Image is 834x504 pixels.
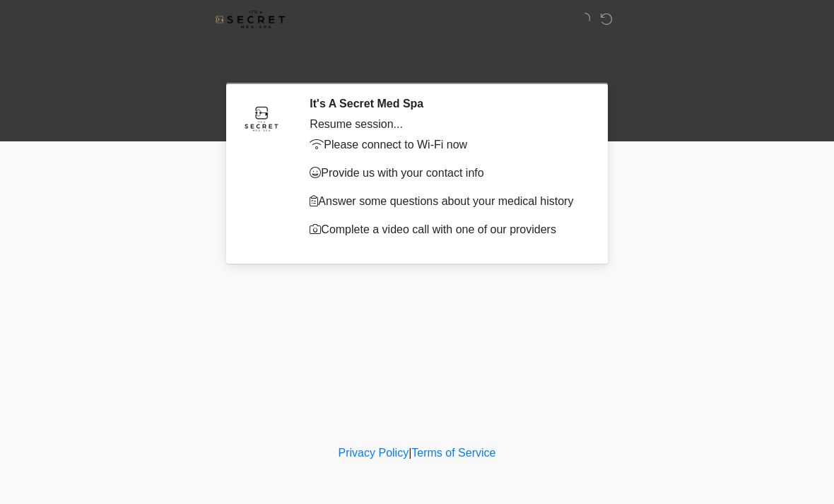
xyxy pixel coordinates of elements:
[411,447,495,459] a: Terms of Service
[310,221,583,238] p: Complete a video call with one of our providers
[310,193,583,210] p: Answer some questions about your medical history
[240,97,283,139] img: Agent Avatar
[310,97,583,110] h2: It's A Secret Med Spa
[310,165,583,182] p: Provide us with your contact info
[310,116,583,133] div: Resume session...
[216,11,285,28] img: It's A Secret Med Spa Logo
[310,136,583,153] p: Please connect to Wi-Fi now
[339,447,409,459] a: Privacy Policy
[219,51,615,77] h1: ‎ ‎
[409,447,411,459] a: |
